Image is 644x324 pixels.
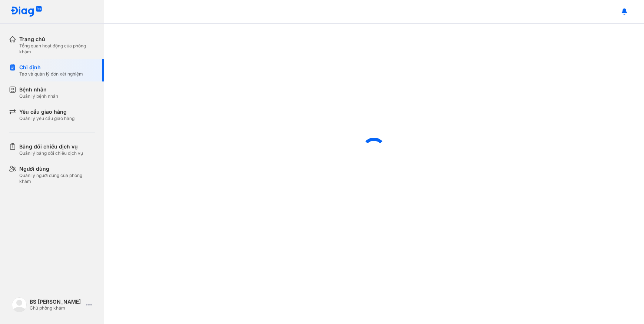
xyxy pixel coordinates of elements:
div: Chỉ định [19,64,83,71]
img: logo [12,297,27,312]
div: Quản lý bảng đối chiếu dịch vụ [19,150,83,156]
div: Tạo và quản lý đơn xét nghiệm [19,71,83,77]
div: Người dùng [19,165,95,173]
div: Quản lý bệnh nhân [19,93,58,99]
div: BS [PERSON_NAME] [30,298,83,305]
div: Bảng đối chiếu dịch vụ [19,143,83,150]
div: Chủ phòng khám [30,305,83,311]
div: Trang chủ [19,36,95,43]
div: Quản lý người dùng của phòng khám [19,173,95,184]
div: Tổng quan hoạt động của phòng khám [19,43,95,55]
div: Bệnh nhân [19,86,58,93]
img: logo [10,6,42,17]
div: Yêu cầu giao hàng [19,108,74,116]
div: Quản lý yêu cầu giao hàng [19,116,74,121]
